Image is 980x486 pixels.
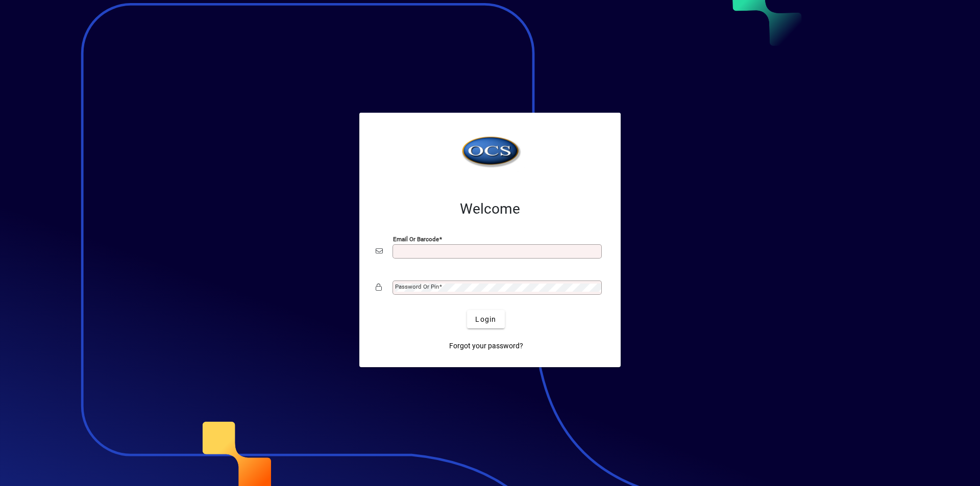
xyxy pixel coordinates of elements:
[393,236,439,243] mat-label: Email or Barcode
[395,283,439,290] mat-label: Password or Pin
[376,200,604,218] h2: Welcome
[445,337,527,355] a: Forgot your password?
[467,310,504,328] button: Login
[449,341,523,351] span: Forgot your password?
[475,314,496,325] span: Login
